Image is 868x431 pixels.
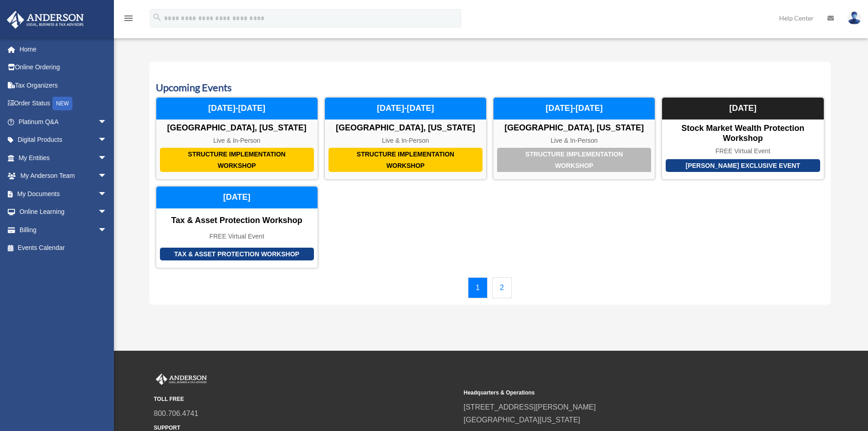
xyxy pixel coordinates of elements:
div: FREE Virtual Event [156,233,318,240]
span: arrow_drop_down [98,185,116,203]
a: My Entitiesarrow_drop_down [6,149,121,167]
div: Live & In-Person [156,137,318,145]
div: [GEOGRAPHIC_DATA], [US_STATE] [156,123,318,133]
a: menu [123,16,134,24]
a: Structure Implementation Workshop [GEOGRAPHIC_DATA], [US_STATE] Live & In-Person [DATE]-[DATE] [156,97,318,180]
img: Anderson Advisors Platinum Portal [154,374,209,385]
div: [DATE]-[DATE] [156,98,318,119]
a: Order StatusNEW [6,94,121,113]
div: [DATE] [662,98,823,119]
i: search [152,12,162,22]
h3: Upcoming Events [156,81,824,95]
a: Tax Organizers [6,76,121,94]
a: Structure Implementation Workshop [GEOGRAPHIC_DATA], [US_STATE] Live & In-Person [DATE]-[DATE] [324,97,487,180]
div: [DATE] [156,187,318,208]
div: Tax & Asset Protection Workshop [156,216,318,226]
span: arrow_drop_down [98,221,116,239]
span: arrow_drop_down [98,167,116,186]
a: Digital Productsarrow_drop_down [6,131,121,149]
div: [GEOGRAPHIC_DATA], [US_STATE] [493,123,655,133]
div: [DATE]-[DATE] [325,98,486,119]
span: arrow_drop_down [98,113,116,131]
div: Live & In-Person [493,137,655,145]
a: Home [6,40,121,58]
a: [PERSON_NAME] Exclusive Event Stock Market Wealth Protection Workshop FREE Virtual Event [DATE] [662,97,824,180]
div: Structure Implementation Workshop [497,148,651,172]
a: 2 [492,277,512,298]
img: User Pic [847,11,861,25]
div: FREE Virtual Event [662,147,823,155]
div: Stock Market Wealth Protection Workshop [662,124,823,143]
div: [PERSON_NAME] Exclusive Event [666,159,820,172]
a: Events Calendar [6,239,116,257]
a: Billingarrow_drop_down [6,221,121,239]
a: Structure Implementation Workshop [GEOGRAPHIC_DATA], [US_STATE] Live & In-Person [DATE]-[DATE] [493,97,655,180]
span: arrow_drop_down [98,131,116,150]
small: TOLL FREE [154,395,457,404]
a: My Anderson Teamarrow_drop_down [6,167,121,185]
a: Tax & Asset Protection Workshop Tax & Asset Protection Workshop FREE Virtual Event [DATE] [156,186,318,268]
span: arrow_drop_down [98,149,116,167]
a: 1 [468,277,488,298]
a: 800.706.4741 [154,410,199,417]
a: My Documentsarrow_drop_down [6,185,121,203]
small: Headquarters & Operations [464,388,767,398]
a: [STREET_ADDRESS][PERSON_NAME] [464,403,596,411]
img: Anderson Advisors Platinum Portal [4,11,87,29]
i: menu [123,13,134,24]
div: [DATE]-[DATE] [493,98,655,119]
div: Structure Implementation Workshop [329,148,483,172]
span: arrow_drop_down [98,203,116,222]
a: Online Ordering [6,58,121,77]
div: NEW [52,97,72,110]
div: Tax & Asset Protection Workshop [160,248,314,261]
a: Online Learningarrow_drop_down [6,203,121,221]
div: [GEOGRAPHIC_DATA], [US_STATE] [325,123,486,133]
div: Live & In-Person [325,137,486,145]
div: Structure Implementation Workshop [160,148,314,172]
a: [GEOGRAPHIC_DATA][US_STATE] [464,416,580,424]
a: Platinum Q&Aarrow_drop_down [6,113,121,131]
